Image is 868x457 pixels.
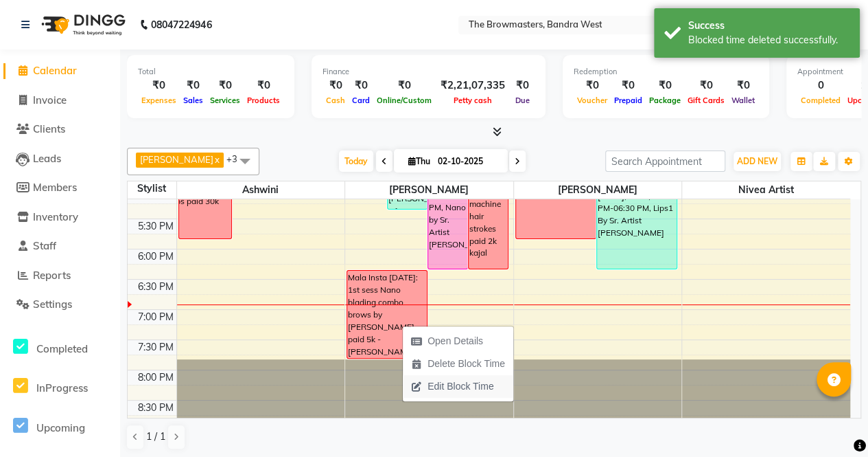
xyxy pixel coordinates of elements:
div: Finance [322,66,535,78]
span: Staff [33,239,56,252]
span: [PERSON_NAME] [345,181,513,199]
span: Leads [33,152,61,165]
div: ₹2,21,07,335 [435,78,511,93]
b: 08047224946 [151,5,211,44]
span: Today [339,151,373,172]
a: Settings [3,297,117,313]
div: Stylist [128,181,176,196]
div: 8:00 PM [135,370,176,385]
span: Wallet [728,96,758,105]
span: ADD NEW [737,156,777,166]
span: Card [349,96,373,105]
div: 7:30 PM [135,340,176,355]
span: [PERSON_NAME] [140,154,213,165]
span: InProgress [36,381,88,394]
div: ₹0 [574,78,611,93]
span: +3 [226,153,248,164]
div: ₹0 [207,78,244,93]
a: Inventory [3,210,117,225]
span: Calendar [33,64,77,77]
span: Members [33,181,77,194]
div: Total [138,66,283,78]
div: ₹0 [646,78,684,93]
span: Cash [322,96,349,105]
div: ₹0 [684,78,728,93]
span: Package [646,96,684,105]
input: Search Appointment [605,151,725,172]
span: Voucher [574,96,611,105]
span: Expenses [138,96,180,105]
div: Blocked time deleted successfully. [688,33,849,47]
a: Members [3,180,117,196]
img: logo [35,5,129,44]
span: Ashwini [177,181,345,199]
button: ADD NEW [734,152,781,171]
div: 7:00 PM [135,310,176,324]
div: ₹0 [244,78,283,93]
div: 6:00 PM [135,249,176,264]
div: 8:30 PM [135,401,176,415]
div: amrita mom: one sess machine hair strokes paid 2k kajal [469,161,507,259]
span: Reports [33,269,71,282]
a: Staff [3,238,117,254]
div: ₹0 [373,78,435,93]
span: Delete Block Time [427,357,505,371]
div: 6:30 PM [135,280,176,294]
div: amrita, TK02, 04:30 PM-06:30 PM, Nano by Sr. Artist [PERSON_NAME] [428,151,467,269]
span: Completed [36,342,88,355]
span: Nivea Artist [682,181,850,199]
span: Edit Block Time [427,379,493,394]
div: Success [688,19,849,33]
div: Redemption [574,66,758,78]
span: Petty cash [450,96,495,105]
div: [PERSON_NAME] ref [PERSON_NAME] [DATE], TK10, 04:30 PM-06:30 PM, Lips1 By Sr. Artist [PERSON_NAME] [597,151,677,269]
a: Clients [3,122,117,137]
span: Services [207,96,244,105]
span: [PERSON_NAME] [514,181,682,199]
span: Open Details [427,334,483,348]
span: Inventory [33,210,78,223]
span: Sales [180,96,207,105]
span: Upcoming [36,421,85,434]
div: 5:30 PM [135,219,176,234]
div: ₹0 [728,78,758,93]
span: Clients [33,122,65,135]
input: 2025-10-02 [434,151,502,172]
span: Gift Cards [684,96,728,105]
span: Thu [405,156,434,166]
div: ₹0 [322,78,349,93]
span: Prepaid [611,96,646,105]
a: Calendar [3,63,117,79]
div: 0 [797,78,844,93]
div: ₹0 [180,78,207,93]
span: Completed [797,96,844,105]
div: ₹0 [611,78,646,93]
div: ₹0 [138,78,180,93]
div: ₹0 [349,78,373,93]
span: 1 / 1 [146,430,165,444]
span: Products [244,96,283,105]
a: x [213,154,220,165]
span: Settings [33,298,72,311]
a: Leads [3,151,117,167]
a: Reports [3,268,117,284]
div: ₹0 [511,78,535,93]
span: Invoice [33,93,67,107]
a: Invoice [3,93,117,109]
div: Mala Insta [DATE]: 1st sess Nano blading combo brows by [PERSON_NAME] paid 5k - [PERSON_NAME] [348,271,426,357]
span: Online/Custom [373,96,435,105]
span: Due [512,96,533,105]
